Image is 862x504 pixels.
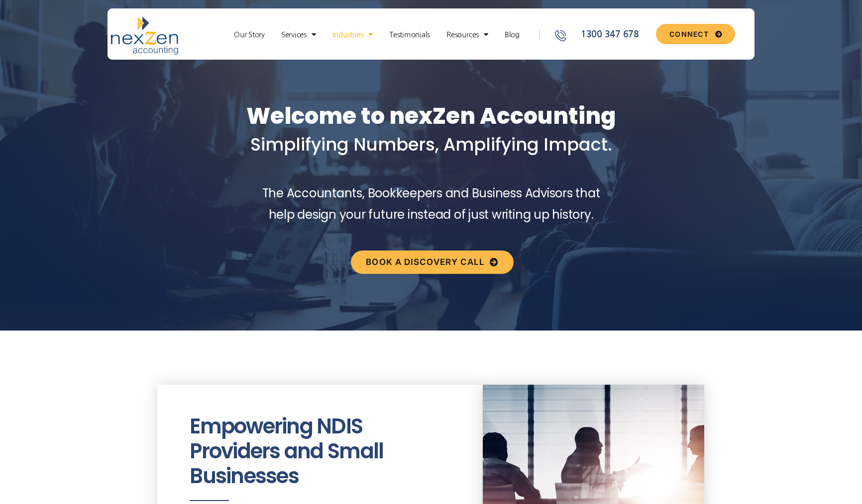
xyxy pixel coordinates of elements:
[276,30,321,40] a: Services
[656,24,735,44] a: CONNECT
[229,30,270,40] a: Our Story
[351,251,513,274] a: Book a discovery call
[262,185,600,223] span: The Accountants, Bookkeepers and Business Advisors that help design your future instead of just w...
[578,28,639,41] span: 1300 347 678
[190,414,450,489] h2: Empowering NDIS Providers and Small Businesses
[669,31,709,38] span: CONNECT
[250,132,612,157] span: Simplifying Numbers, Amplifying Impact.
[441,30,493,40] a: Resources
[327,30,378,40] a: Industries
[553,28,652,41] a: 1300 347 678
[366,258,485,266] span: Book a discovery call
[219,30,534,40] nav: Menu
[384,30,435,40] a: Testimonials
[500,30,525,40] a: Blog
